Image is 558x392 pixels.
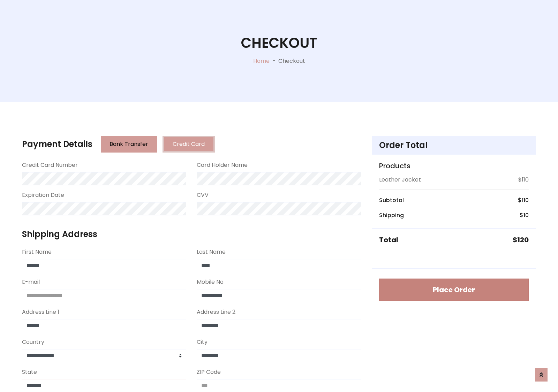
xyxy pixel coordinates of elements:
[197,278,224,286] label: Mobile No
[197,248,226,256] label: Last Name
[379,197,404,204] h6: Subtotal
[518,176,529,184] p: $110
[253,57,270,65] a: Home
[197,161,248,169] label: Card Holder Name
[522,196,529,204] span: 110
[22,338,44,346] label: Country
[22,308,59,316] label: Address Line 1
[517,235,529,245] span: 120
[22,229,361,239] h4: Shipping Address
[520,212,529,219] h6: $
[197,338,208,346] label: City
[241,35,317,51] h1: Checkout
[379,212,404,219] h6: Shipping
[379,236,398,244] h5: Total
[523,211,529,219] span: 10
[379,176,421,184] p: Leather Jacket
[101,136,157,153] button: Bank Transfer
[22,161,78,169] label: Credit Card Number
[22,191,64,199] label: Expiration Date
[379,162,529,170] h5: Products
[22,248,52,256] label: First Name
[22,368,37,376] label: State
[22,278,40,286] label: E-mail
[197,191,209,199] label: CVV
[22,139,92,149] h4: Payment Details
[270,57,278,65] p: -
[197,368,221,376] label: ZIP Code
[163,136,215,153] button: Credit Card
[379,140,529,150] h4: Order Total
[278,57,305,65] p: Checkout
[518,197,529,204] h6: $
[513,236,529,244] h5: $
[197,308,235,316] label: Address Line 2
[379,279,529,301] button: Place Order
